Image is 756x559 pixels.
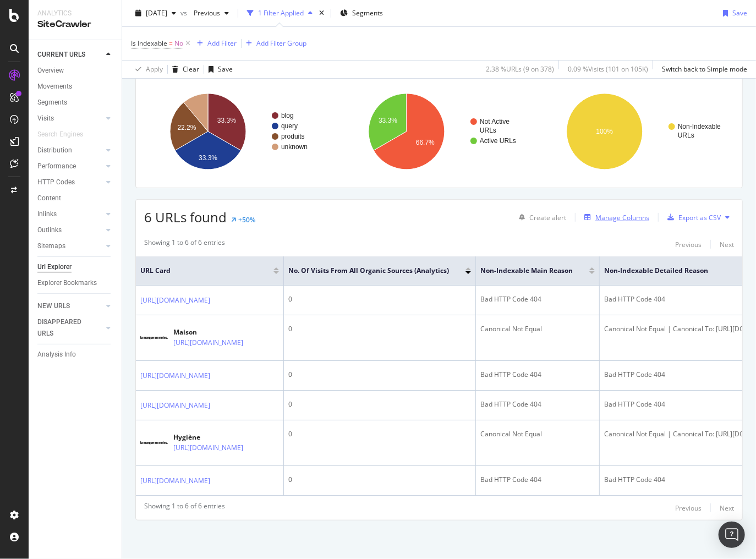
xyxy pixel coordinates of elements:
[140,266,271,276] span: URL Card
[183,64,199,74] div: Clear
[732,8,747,18] div: Save
[37,81,72,92] div: Movements
[719,4,747,22] button: Save
[37,129,94,140] a: Search Engines
[258,8,304,18] div: 1 Filter Applied
[336,4,387,22] button: Segments
[144,84,337,179] svg: A chart.
[480,137,516,145] text: Active URLs
[37,224,103,236] a: Outlinks
[343,84,536,179] svg: A chart.
[480,475,595,485] div: Bad HTTP Code 404
[678,213,721,222] div: Export as CSV
[144,238,225,251] div: Showing 1 to 6 of 6 entries
[37,193,61,204] div: Content
[719,522,745,548] div: Open Intercom Messenger
[37,177,103,188] a: HTTP Codes
[281,143,308,151] text: unknown
[131,4,180,22] button: [DATE]
[281,122,298,130] text: query
[168,61,199,78] button: Clear
[140,331,168,345] img: main image
[169,39,173,48] span: =
[480,266,573,276] span: Non-Indexable Main Reason
[416,139,435,146] text: 66.7%
[173,337,243,348] a: [URL][DOMAIN_NAME]
[37,161,76,172] div: Performance
[238,215,255,224] div: +50%
[37,224,62,236] div: Outlinks
[37,349,114,360] a: Analysis Info
[37,161,103,172] a: Performance
[37,209,57,220] div: Inlinks
[514,209,566,226] button: Create alert
[37,316,93,339] div: DISAPPEARED URLS
[480,127,496,134] text: URLs
[662,64,747,74] div: Switch back to Simple mode
[37,277,114,289] a: Explorer Bookmarks
[199,155,217,162] text: 33.3%
[207,39,237,48] div: Add Filter
[37,65,114,76] a: Overview
[140,475,210,486] a: [URL][DOMAIN_NAME]
[37,18,113,31] div: SiteCrawler
[140,400,210,411] a: [URL][DOMAIN_NAME]
[37,316,103,339] a: DISAPPEARED URLS
[140,436,168,450] img: main image
[37,113,54,124] div: Visits
[675,501,702,514] button: Previous
[720,503,734,513] div: Next
[480,429,595,439] div: Canonical Not Equal
[189,4,233,22] button: Previous
[37,209,103,220] a: Inlinks
[146,64,163,74] div: Apply
[146,8,167,18] span: 2025 Aug. 26th
[144,501,225,514] div: Showing 1 to 6 of 6 entries
[131,39,167,48] span: Is Indexable
[173,327,279,337] div: Maison
[37,145,72,156] div: Distribution
[480,118,510,125] text: Not Active
[37,49,103,61] a: CURRENT URLS
[37,113,103,124] a: Visits
[486,64,554,74] div: 2.38 % URLs ( 9 on 378 )
[352,8,383,18] span: Segments
[568,64,648,74] div: 0.09 % Visits ( 101 on 105K )
[140,295,210,306] a: [URL][DOMAIN_NAME]
[256,39,306,48] div: Add Filter Group
[37,193,114,204] a: Content
[37,129,83,140] div: Search Engines
[189,8,220,18] span: Previous
[37,349,76,360] div: Analysis Info
[218,64,233,74] div: Save
[37,97,67,108] div: Segments
[242,37,306,50] button: Add Filter Group
[288,324,471,334] div: 0
[174,36,183,51] span: No
[204,61,233,78] button: Save
[529,213,566,222] div: Create alert
[131,61,163,78] button: Apply
[144,208,227,226] span: 6 URLs found
[37,300,70,312] div: NEW URLS
[37,277,97,289] div: Explorer Bookmarks
[379,117,397,125] text: 33.3%
[177,124,196,131] text: 22.2%
[720,240,734,249] div: Next
[37,240,65,252] div: Sitemaps
[37,9,113,18] div: Analytics
[541,84,734,179] div: A chart.
[288,294,471,304] div: 0
[288,266,449,276] span: No. of Visits from All Organic Sources (Analytics)
[37,261,114,273] a: Url Explorer
[281,133,305,140] text: produits
[281,112,294,119] text: blog
[658,61,747,78] button: Switch back to Simple mode
[288,399,471,409] div: 0
[37,49,85,61] div: CURRENT URLS
[720,238,734,251] button: Next
[37,240,103,252] a: Sitemaps
[37,65,64,76] div: Overview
